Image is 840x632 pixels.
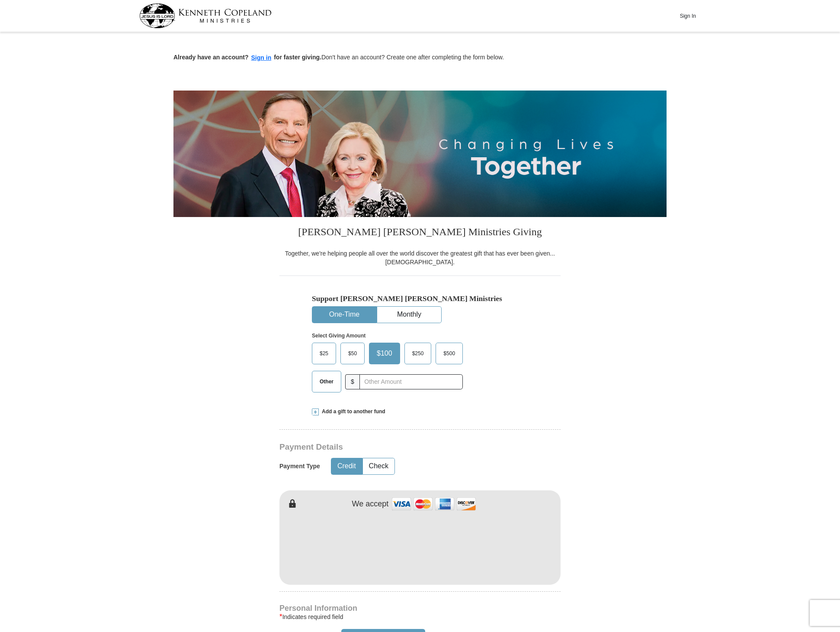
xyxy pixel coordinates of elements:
[249,53,274,63] button: Sign in
[391,495,477,513] img: credit cards accepted
[312,333,365,339] strong: Select Giving Amount
[312,307,376,323] button: One-Time
[279,249,561,266] div: Together, we're helping people all over the world discover the greatest gift that has ever been g...
[345,374,360,389] span: $
[279,612,561,622] div: Indicates required field
[372,347,397,360] span: $100
[344,347,361,360] span: $50
[279,463,320,470] h5: Payment Type
[359,374,463,389] input: Other Amount
[279,442,500,452] h3: Payment Details
[315,347,333,360] span: $25
[363,458,394,474] button: Check
[173,54,321,61] strong: Already have an account? for faster giving.
[408,347,428,360] span: $250
[331,458,362,474] button: Credit
[173,53,667,63] p: Don't have an account? Create one after completing the form below.
[312,294,528,303] h5: Support [PERSON_NAME] [PERSON_NAME] Ministries
[352,499,389,509] h4: We accept
[319,408,385,415] span: Add a gift to another fund
[377,307,441,323] button: Monthly
[439,347,459,360] span: $500
[315,375,338,388] span: Other
[675,9,701,23] button: Sign In
[139,3,272,28] img: kcm-header-logo.svg
[279,217,561,249] h3: [PERSON_NAME] [PERSON_NAME] Ministries Giving
[279,605,561,612] h4: Personal Information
